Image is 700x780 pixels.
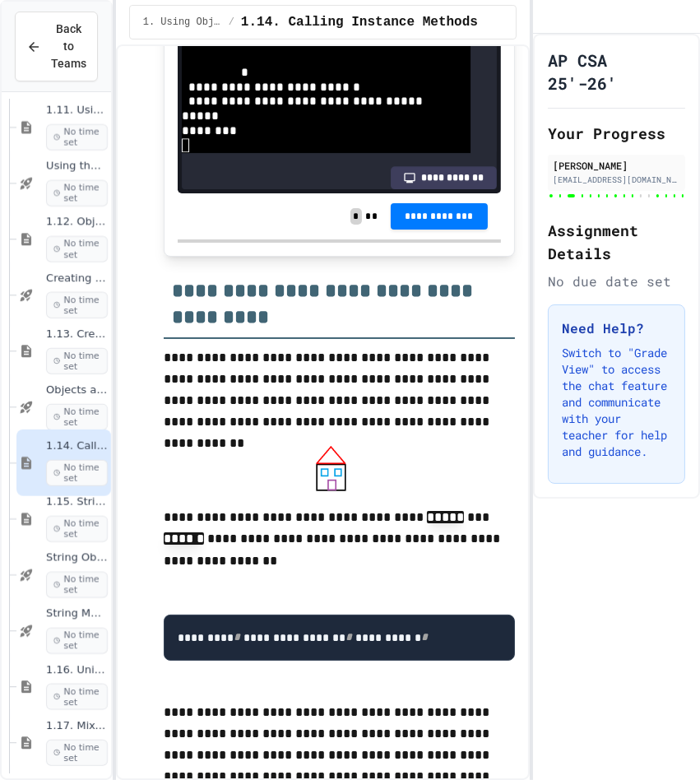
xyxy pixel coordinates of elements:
[562,318,671,338] h3: Need Help?
[46,216,108,230] span: 1.12. Objects - Instances of Classes
[46,572,108,598] span: No time set
[51,21,86,72] span: Back to Teams
[46,551,108,565] span: String Objects: Concatenation, Literals, and More
[46,719,108,733] span: 1.17. Mixed Up Code Practice 1.1-1.6
[46,439,108,453] span: 1.14. Calling Instance Methods
[46,684,108,710] span: No time set
[46,292,108,318] span: No time set
[46,460,108,486] span: No time set
[553,174,680,186] div: [EMAIL_ADDRESS][DOMAIN_NAME]
[46,348,108,374] span: No time set
[548,219,685,265] h2: Assignment Details
[46,628,108,654] span: No time set
[46,663,108,677] span: 1.16. Unit Summary 1a (1.1-1.6)
[229,16,234,29] span: /
[46,180,108,207] span: No time set
[46,160,108,174] span: Using the Math Class
[46,383,108,397] span: Objects and Instantiation
[15,12,98,81] button: Back to Teams
[143,16,222,29] span: 1. Using Objects and Methods
[46,327,108,341] span: 1.13. Creating and Initializing Objects: Constructors
[548,49,685,95] h1: AP CSA 25'-26'
[46,236,108,262] span: No time set
[46,104,108,118] span: 1.11. Using the Math Class
[553,158,680,173] div: [PERSON_NAME]
[46,495,108,509] span: 1.15. Strings
[46,740,108,766] span: No time set
[46,607,108,621] span: String Methods
[548,122,685,145] h2: Your Progress
[46,404,108,430] span: No time set
[548,272,685,291] div: No due date set
[46,272,108,286] span: Creating Superclasses and Subclasses
[241,12,478,32] span: 1.14. Calling Instance Methods
[562,345,671,460] p: Switch to "Grade View" to access the chat feature and communicate with your teacher for help and ...
[46,516,108,542] span: No time set
[46,124,108,151] span: No time set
